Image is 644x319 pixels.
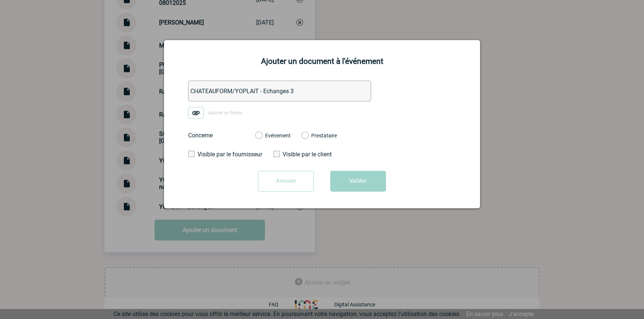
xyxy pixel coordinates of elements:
input: Désignation [188,81,371,101]
label: Prestataire [301,133,308,139]
label: Concerne [188,132,248,139]
h2: Ajouter un document à l'événement [173,57,471,66]
span: Ajouter un fichier [208,110,242,115]
label: Visible par le client [273,151,342,158]
label: Visible par le fournisseur [188,151,257,158]
button: Valider [330,171,386,192]
label: Evénement [255,133,262,139]
input: Annuler [258,171,314,192]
